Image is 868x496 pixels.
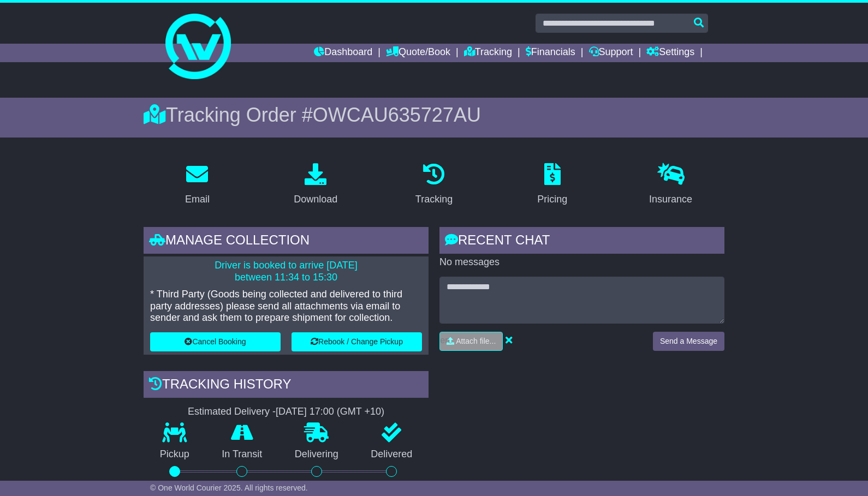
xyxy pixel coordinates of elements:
[530,159,574,211] a: Pricing
[150,483,308,492] span: © One World Courier 2025. All rights reserved.
[144,406,429,418] div: Estimated Delivery -
[206,449,279,461] p: In Transit
[355,449,429,461] p: Delivered
[150,332,281,351] button: Cancel Booking
[386,44,450,62] a: Quote/Book
[150,260,422,283] p: Driver is booked to arrive [DATE] between 11:34 to 15:30
[276,406,384,418] div: [DATE] 17:00 (GMT +10)
[464,44,512,62] a: Tracking
[144,227,429,256] div: Manage collection
[537,192,567,207] div: Pricing
[439,256,724,268] p: No messages
[144,449,206,461] p: Pickup
[408,159,460,211] a: Tracking
[415,192,453,207] div: Tracking
[178,159,217,211] a: Email
[642,159,699,211] a: Insurance
[144,371,429,401] div: Tracking history
[526,44,575,62] a: Financials
[646,44,694,62] a: Settings
[144,103,724,127] div: Tracking Order #
[314,44,372,62] a: Dashboard
[292,332,422,351] button: Rebook / Change Pickup
[589,44,633,62] a: Support
[294,192,337,207] div: Download
[287,159,344,211] a: Download
[278,449,355,461] p: Delivering
[653,332,724,351] button: Send a Message
[439,227,724,256] div: RECENT CHAT
[150,289,422,324] p: * Third Party (Goods being collected and delivered to third party addresses) please send all atta...
[313,104,481,126] span: OWCAU635727AU
[649,192,692,207] div: Insurance
[185,192,210,207] div: Email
